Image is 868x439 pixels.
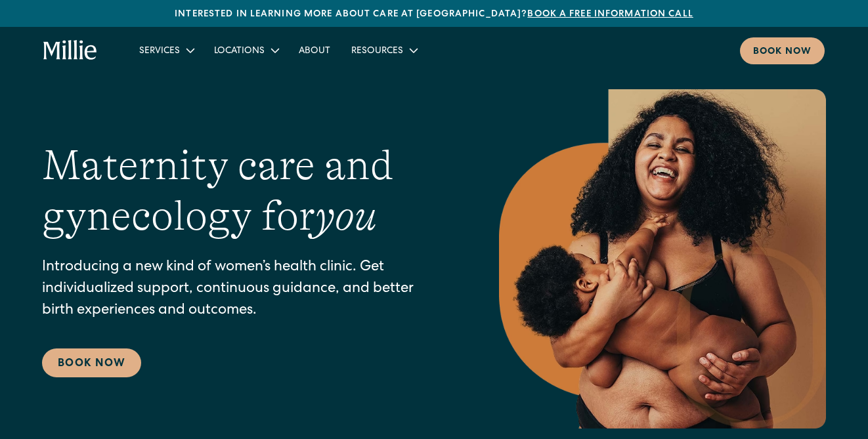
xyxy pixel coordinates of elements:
[42,140,446,241] h1: Maternity care and gynecology for
[527,10,693,19] a: Book a free information call
[740,37,825,64] a: Book now
[351,45,403,58] div: Resources
[42,257,446,322] p: Introducing a new kind of women’s health clinic. Get individualized support, continuous guidance,...
[315,192,377,240] em: you
[214,45,265,58] div: Locations
[288,39,341,61] a: About
[499,89,826,429] img: Smiling mother with her baby in arms, celebrating body positivity and the nurturing bond of postp...
[204,39,288,61] div: Locations
[341,39,427,61] div: Resources
[139,45,180,58] div: Services
[43,40,97,61] a: home
[129,39,204,61] div: Services
[753,45,812,59] div: Book now
[42,348,141,377] a: Book Now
